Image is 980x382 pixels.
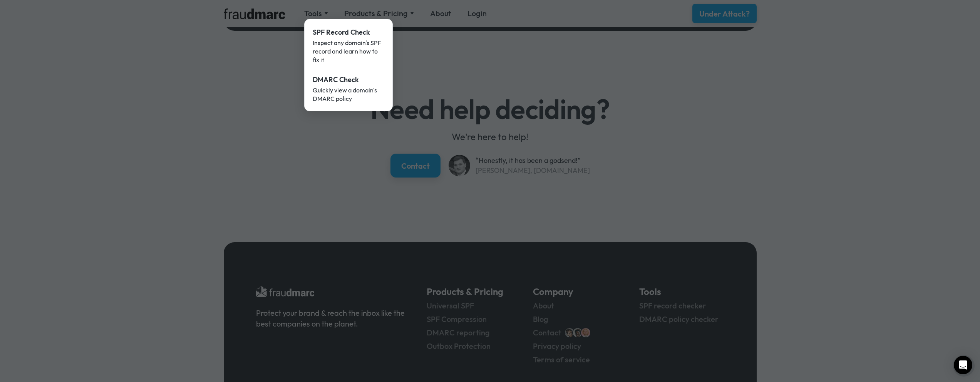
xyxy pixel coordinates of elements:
[313,39,384,64] div: Inspect any domain's SPF record and learn how to fix it
[313,27,384,37] div: SPF Record Check
[307,69,390,108] a: DMARC CheckQuickly view a domain's DMARC policy
[304,19,393,111] nav: Tools
[313,75,384,85] div: DMARC Check
[313,86,384,103] div: Quickly view a domain's DMARC policy
[954,356,972,374] div: Open Intercom Messenger
[307,22,390,69] a: SPF Record CheckInspect any domain's SPF record and learn how to fix it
